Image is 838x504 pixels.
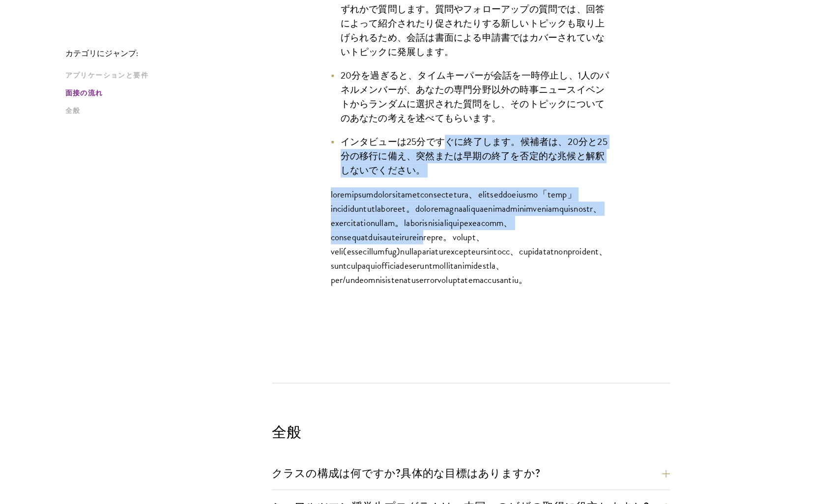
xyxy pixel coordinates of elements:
a: 全般 [65,106,266,116]
li: インタビューは25分ですぐに終了します。候補者は、20分と25分の移行に備え、突然または早期の終了を否定的な兆候と解釈しないでください。 [331,135,611,177]
p: カテゴリにジャンプ: [65,49,272,58]
a: 面接の流れ [65,88,266,98]
h4: 全般 [272,422,670,442]
a: アプリケーションと要件 [65,70,266,81]
button: クラスの構成は何ですか?具体的な目標はありますか? [272,462,670,484]
p: loremipsumdolorsitametconsectetura、elitseddoeiusmo「temp」incididuntutlaboreet。doloremagnaaliquaeni... [331,187,611,287]
li: 20分を過ぎると、タイムキーパーが会話を一時停止し、1人のパネルメンバーが、あなたの専門分野以外の時事ニュースイベントからランダムに選択された質問をし、そのトピックについてのあなたの考えを述べて... [331,68,611,125]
